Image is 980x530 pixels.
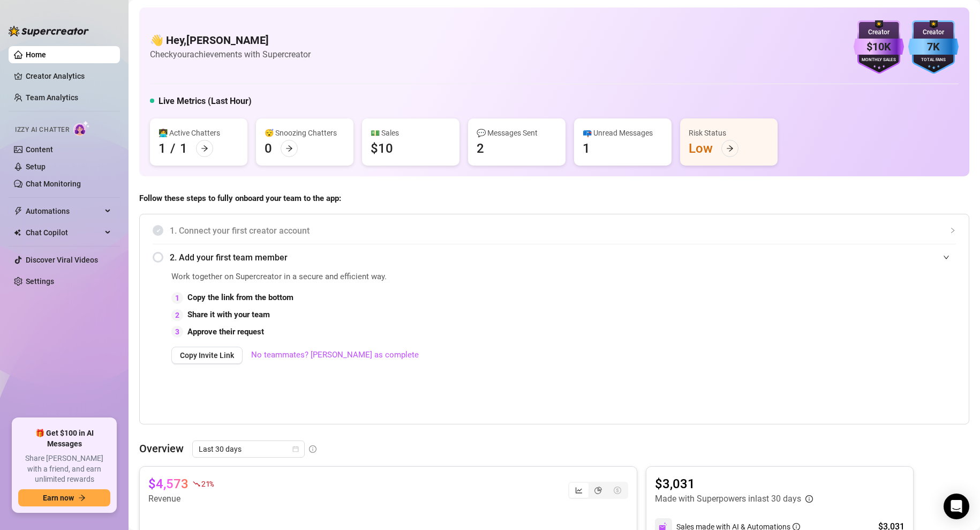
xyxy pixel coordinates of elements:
[26,180,81,188] a: Chat Monitoring
[139,441,184,457] article: Overview
[201,479,214,489] span: 21 %
[575,487,583,494] span: line-chart
[265,127,345,139] div: 😴 Snoozing Chatters
[170,224,956,237] span: 1. Connect your first creator account
[614,487,621,494] span: dollar-circle
[583,140,590,157] div: 1
[26,50,46,59] a: Home
[805,495,813,503] span: info-circle
[265,140,272,157] div: 0
[170,251,956,264] span: 2. Add your first team member
[594,487,602,494] span: pie-chart
[908,57,959,64] div: Total Fans
[15,125,69,135] span: Izzy AI Chatter
[18,428,110,449] span: 🎁 Get $100 in AI Messages
[153,244,956,271] div: 2. Add your first team member
[854,27,904,38] div: Creator
[187,293,293,302] strong: Copy the link from the bottom
[193,480,200,488] span: fall
[292,446,299,452] span: calendar
[854,57,904,64] div: Monthly Sales
[153,218,956,244] div: 1. Connect your first creator account
[148,475,189,492] article: $4,573
[159,95,252,108] h5: Live Metrics (Last Hour)
[187,310,270,319] strong: Share it with your team
[943,254,949,260] span: expanded
[171,292,183,304] div: 1
[43,494,74,502] span: Earn now
[742,271,956,408] iframe: Adding Team Members
[159,140,166,157] div: 1
[150,48,311,61] article: Check your achievements with Supercreator
[18,489,110,506] button: Earn nowarrow-right
[171,271,715,283] span: Work together on Supercreator in a secure and efficient way.
[568,482,628,499] div: segmented control
[73,121,90,136] img: AI Chatter
[26,68,111,85] a: Creator Analytics
[26,162,46,171] a: Setup
[14,207,22,215] span: thunderbolt
[171,309,183,321] div: 2
[908,39,959,55] div: 7K
[9,26,89,36] img: logo-BBDzfeDw.svg
[908,20,959,74] img: blue-badge-DgoSNQY1.svg
[26,203,102,220] span: Automations
[477,140,484,157] div: 2
[371,140,393,157] div: $10
[908,27,959,38] div: Creator
[944,494,969,519] div: Open Intercom Messenger
[854,39,904,55] div: $10K
[583,127,663,139] div: 📪 Unread Messages
[159,127,239,139] div: 👩‍💻 Active Chatters
[285,145,293,152] span: arrow-right
[949,227,956,234] span: collapsed
[139,193,341,203] strong: Follow these steps to fully onboard your team to the app:
[477,127,557,139] div: 💬 Messages Sent
[180,140,187,157] div: 1
[187,327,264,337] strong: Approve their request
[18,453,110,485] span: Share [PERSON_NAME] with a friend, and earn unlimited rewards
[171,326,183,338] div: 3
[201,145,208,152] span: arrow-right
[26,224,102,241] span: Chat Copilot
[26,256,98,264] a: Discover Viral Videos
[655,475,813,492] article: $3,031
[689,127,769,139] div: Risk Status
[726,145,734,152] span: arrow-right
[171,347,243,364] button: Copy Invite Link
[854,20,904,74] img: purple-badge-B9DA21FR.svg
[150,33,311,48] h4: 👋 Hey, [PERSON_NAME]
[371,127,451,139] div: 💵 Sales
[148,492,214,505] article: Revenue
[14,229,21,236] img: Chat Copilot
[26,145,53,154] a: Content
[26,277,54,286] a: Settings
[655,492,801,505] article: Made with Superpowers in last 30 days
[26,93,78,102] a: Team Analytics
[309,445,316,453] span: info-circle
[251,349,419,362] a: No teammates? [PERSON_NAME] as complete
[180,351,234,360] span: Copy Invite Link
[78,494,86,502] span: arrow-right
[199,441,298,457] span: Last 30 days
